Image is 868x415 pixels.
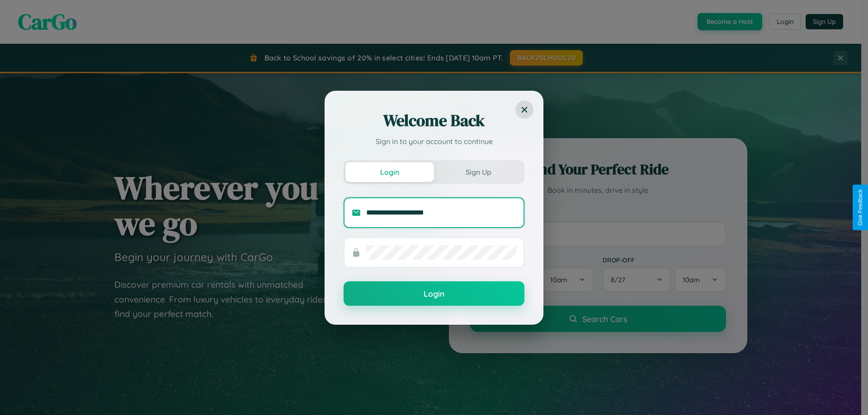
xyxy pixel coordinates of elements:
[345,162,434,182] button: Login
[434,162,523,182] button: Sign Up
[344,110,524,131] h2: Welcome Back
[344,136,524,147] p: Sign in to your account to continue
[344,281,524,306] button: Login
[857,189,863,226] div: Give Feedback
